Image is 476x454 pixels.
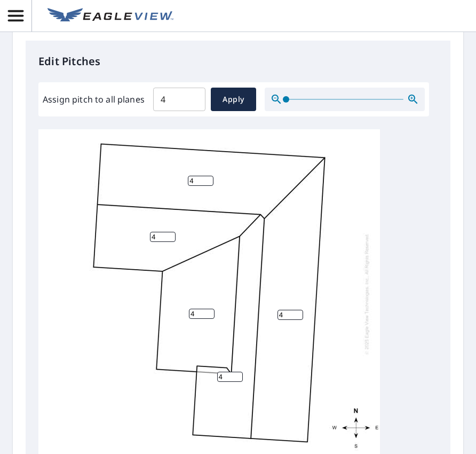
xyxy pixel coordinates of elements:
[38,53,438,69] p: Edit Pitches
[47,8,173,24] img: EV Logo
[41,2,180,30] a: EV Logo
[211,88,256,111] button: Apply
[43,93,145,106] label: Assign pitch to all planes
[219,93,248,106] span: Apply
[153,84,205,114] input: 00.0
